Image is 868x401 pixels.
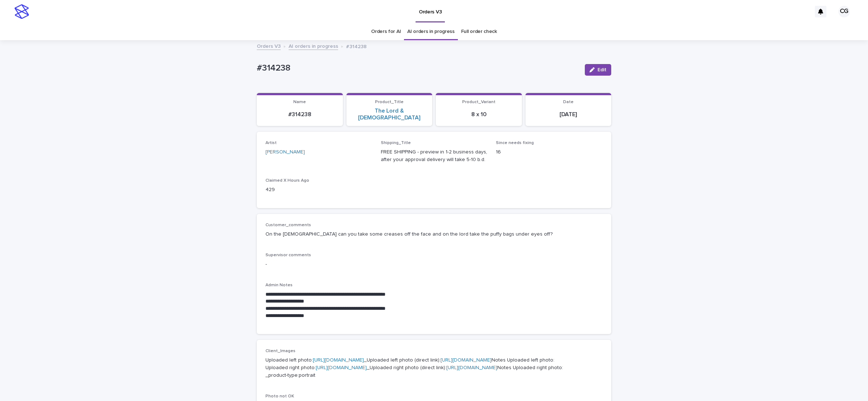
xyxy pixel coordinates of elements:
p: #314238 [257,63,579,73]
span: Photo not OK [265,394,294,398]
a: Orders for AI [371,23,401,40]
a: Orders V3 [257,42,281,50]
p: [DATE] [530,111,607,118]
span: Name [293,100,306,104]
div: CG [838,6,850,17]
a: Full order check [461,23,497,40]
p: FREE SHIPPING - preview in 1-2 business days, after your approval delivery will take 5-10 b.d. [381,148,488,164]
p: 8 x 10 [440,111,518,118]
p: #314238 [261,111,339,118]
span: Customer_comments [265,223,311,227]
p: #314238 [346,42,367,50]
span: Client_Images [265,349,295,353]
a: AI orders in progress [407,23,455,40]
span: Product_Variant [462,100,495,104]
span: Edit [597,67,607,72]
span: Artist [265,141,277,145]
p: - [265,261,603,268]
img: stacker-logo-s-only.png [14,4,29,19]
p: 16 [496,148,603,156]
p: On the [DEMOGRAPHIC_DATA] can you take some creases off the face and on the lord take the puffy b... [265,231,603,238]
a: [URL][DOMAIN_NAME] [316,365,367,370]
span: Shipping_Title [381,141,411,145]
span: Claimed X Hours Ago [265,178,309,183]
a: [URL][DOMAIN_NAME] [313,358,364,363]
a: The Lord & [DEMOGRAPHIC_DATA] [351,107,428,121]
a: [URL][DOMAIN_NAME] [446,365,497,370]
span: Date [563,100,574,104]
span: Admin Notes [265,283,293,287]
a: [URL][DOMAIN_NAME] [441,358,492,363]
span: Product_Title [375,100,404,104]
p: 429 [265,186,372,194]
span: Since needs fixing [496,141,534,145]
button: Edit [585,64,611,76]
span: Supervisor comments [265,253,311,257]
a: AI orders in progress [289,42,338,50]
a: [PERSON_NAME] [265,148,305,156]
p: Uploaded left photo: _Uploaded left photo (direct link): Notes Uploaded left photo: Uploaded righ... [265,356,603,379]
